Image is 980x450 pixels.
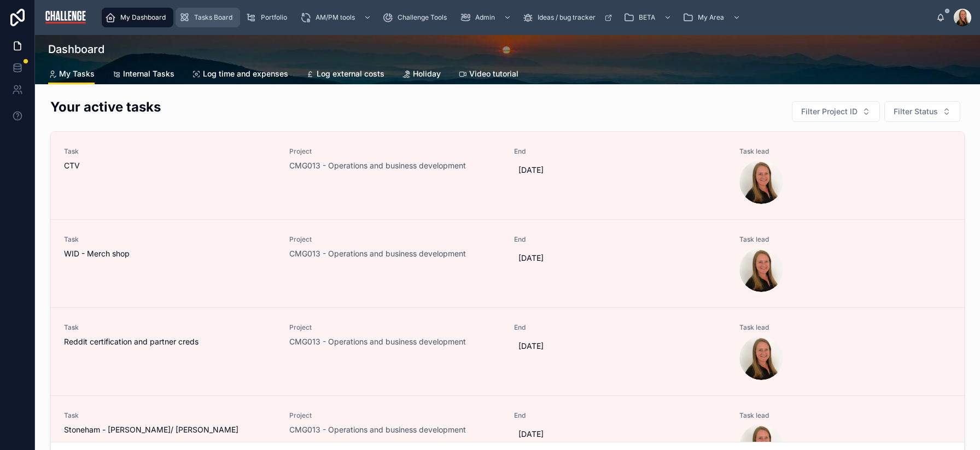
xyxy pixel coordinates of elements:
[44,9,87,26] img: App logo
[317,68,384,79] span: Log external costs
[289,424,466,435] a: CMG013 - Operations and business development
[620,8,677,27] a: BETA
[48,42,104,57] h1: Dashboard
[519,8,618,27] a: Ideas / bug tracker
[379,8,454,27] a: Challenge Tools
[96,5,936,30] div: scrollable content
[739,235,952,244] span: Task lead
[194,13,232,22] span: Tasks Board
[51,219,964,307] a: TaskWID - Merch shopProjectCMG013 - Operations and business developmentEnd[DATE]Task lead
[64,248,276,259] span: WID - Merch shop
[289,248,466,259] a: CMG013 - Operations and business development
[48,64,95,85] a: My Tasks
[514,411,726,420] span: End
[203,68,288,79] span: Log time and expenses
[413,68,441,79] span: Holiday
[518,253,722,264] span: [DATE]
[514,147,726,156] span: End
[64,323,276,332] span: Task
[289,160,466,171] a: CMG013 - Operations and business development
[289,323,501,332] span: Project
[64,160,276,171] span: CTV
[176,8,240,27] a: Tasks Board
[64,336,276,347] span: Reddit certification and partner creds
[679,8,746,27] a: My Area
[64,411,276,420] span: Task
[739,323,952,332] span: Task lead
[51,307,964,395] a: TaskReddit certification and partner credsProjectCMG013 - Operations and business developmentEnd[...
[458,64,518,86] a: Video tutorial
[639,13,655,22] span: BETA
[518,341,722,352] span: [DATE]
[398,13,447,22] span: Challenge Tools
[120,13,166,22] span: My Dashboard
[402,64,441,86] a: Holiday
[538,13,596,22] span: Ideas / bug tracker
[792,101,880,122] button: Select Button
[289,147,501,156] span: Project
[514,235,726,244] span: End
[306,64,384,86] a: Log external costs
[475,13,495,22] span: Admin
[894,106,938,117] span: Filter Status
[59,68,95,79] span: My Tasks
[102,8,173,27] a: My Dashboard
[64,147,276,156] span: Task
[297,8,377,27] a: AM/PM tools
[514,323,726,332] span: End
[289,235,501,244] span: Project
[698,13,724,22] span: My Area
[457,8,517,27] a: Admin
[123,68,174,79] span: Internal Tasks
[51,132,964,219] a: TaskCTVProjectCMG013 - Operations and business developmentEnd[DATE]Task lead
[50,98,161,116] h2: Your active tasks
[739,411,952,420] span: Task lead
[518,429,722,440] span: [DATE]
[518,165,722,176] span: [DATE]
[64,424,276,435] span: Stoneham - [PERSON_NAME]/ [PERSON_NAME]
[112,64,174,86] a: Internal Tasks
[289,411,501,420] span: Project
[316,13,355,22] span: AM/PM tools
[801,106,857,117] span: Filter Project ID
[884,101,960,122] button: Select Button
[64,235,276,244] span: Task
[739,147,952,156] span: Task lead
[192,64,288,86] a: Log time and expenses
[469,68,518,79] span: Video tutorial
[289,336,466,347] a: CMG013 - Operations and business development
[261,13,287,22] span: Portfolio
[242,8,295,27] a: Portfolio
